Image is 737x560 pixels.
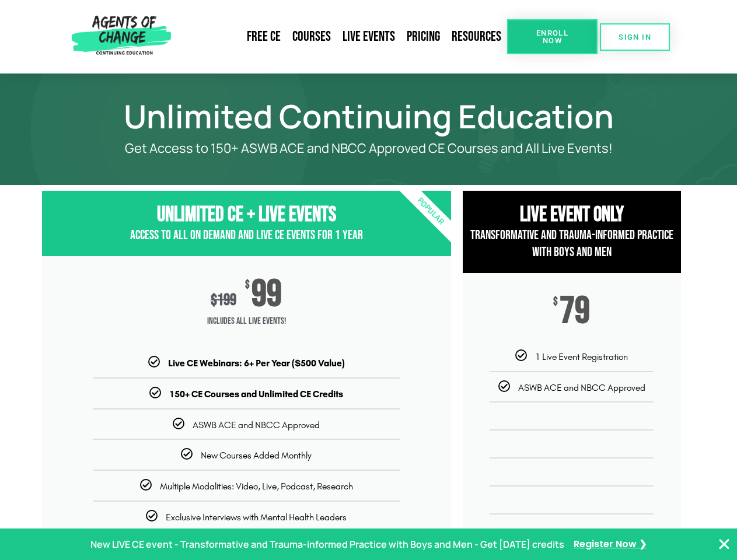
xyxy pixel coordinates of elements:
a: Register Now ❯ [574,536,647,553]
span: ASWB ACE and NBCC Approved [193,419,320,430]
h3: Unlimited CE + Live Events [42,202,451,228]
span: 79 [560,296,590,327]
a: SIGN IN [600,23,670,51]
span: $ [553,296,558,308]
span: $ [211,290,217,310]
a: Enroll Now [507,19,598,54]
div: 199 [211,290,236,310]
nav: Menu [176,23,507,50]
a: Resources [446,23,507,50]
a: Free CE [241,23,287,50]
span: Transformative and Trauma-informed Practice with Boys and Men [470,228,673,260]
span: ASWB ACE and NBCC Approved [518,382,645,393]
h3: Live Event Only [463,202,681,228]
span: Enroll Now [526,29,579,44]
span: Includes ALL Live Events! [42,310,451,333]
span: 99 [252,279,282,310]
span: Exclusive Interviews with Mental Health Leaders [166,512,347,523]
h1: Unlimited Continuing Education [36,103,701,129]
a: Pricing [401,23,446,50]
span: Multiple Modalities: Video, Live, Podcast, Research [160,481,353,492]
span: New Courses Added Monthly [201,450,312,461]
b: Live CE Webinars: 6+ Per Year ($500 Value) [168,358,345,369]
p: Get Access to 150+ ASWB ACE and NBCC Approved CE Courses and All Live Events! [83,141,655,156]
a: Courses [287,23,337,50]
div: Popular [363,144,498,279]
span: $ [245,279,250,291]
a: Live Events [337,23,401,50]
p: New LIVE CE event - Transformative and Trauma-informed Practice with Boys and Men - Get [DATE] cr... [90,536,564,553]
b: 150+ CE Courses and Unlimited CE Credits [169,388,343,400]
button: Close Banner [717,537,731,551]
span: SIGN IN [619,33,651,41]
span: 1 Live Event Registration [535,351,628,362]
span: Access to All On Demand and Live CE Events for 1 year [130,228,363,243]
